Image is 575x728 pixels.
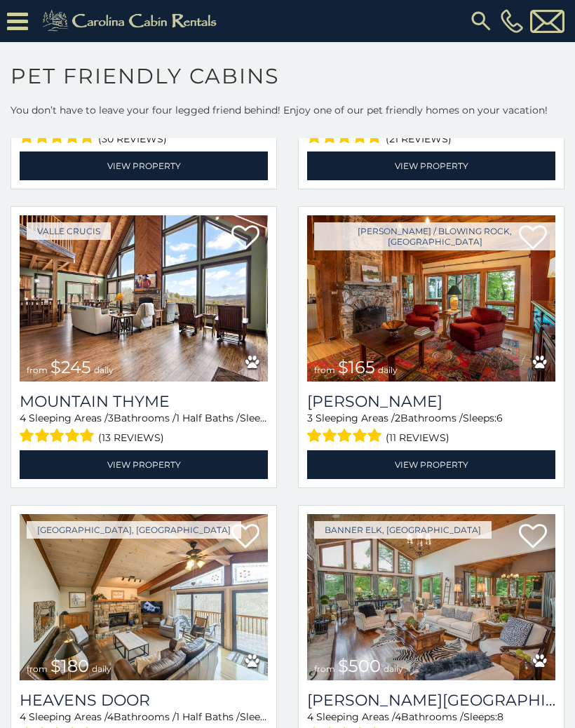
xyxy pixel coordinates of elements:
[20,710,26,723] span: 4
[27,521,241,539] a: [GEOGRAPHIC_DATA], [GEOGRAPHIC_DATA]
[395,710,401,723] span: 4
[307,412,313,424] span: 3
[27,365,48,375] span: from
[50,656,89,676] span: $180
[386,429,449,447] span: (11 reviews)
[20,215,268,382] img: Mountain Thyme
[496,412,503,424] span: 6
[307,392,555,411] a: [PERSON_NAME]
[519,523,547,552] a: Add to favorites
[20,412,26,424] span: 4
[386,130,452,148] span: (21 reviews)
[98,429,164,447] span: (13 reviews)
[395,412,400,424] span: 2
[307,691,555,710] a: [PERSON_NAME][GEOGRAPHIC_DATA]
[231,523,259,552] a: Add to favorites
[20,215,268,382] a: Mountain Thyme from $245 daily
[307,151,555,180] a: View Property
[108,412,114,424] span: 3
[497,710,503,723] span: 8
[307,450,555,479] a: View Property
[307,514,555,680] a: Misty Mountain Manor from $500 daily
[27,222,111,240] a: Valle Crucis
[307,710,313,723] span: 4
[307,215,555,382] img: Azalea Hill
[231,224,259,253] a: Add to favorites
[314,521,492,539] a: Banner Elk, [GEOGRAPHIC_DATA]
[307,514,555,680] img: Misty Mountain Manor
[98,130,167,148] span: (30 reviews)
[20,151,268,180] a: View Property
[20,514,268,680] a: Heavens Door from $180 daily
[497,9,527,33] a: [PHONE_NUMBER]
[378,365,398,375] span: daily
[20,411,268,447] div: Sleeping Areas / Bathrooms / Sleeps:
[338,656,381,676] span: $500
[20,450,268,479] a: View Property
[20,514,268,680] img: Heavens Door
[107,710,114,723] span: 4
[176,412,240,424] span: 1 Half Baths /
[307,691,555,710] h3: Misty Mountain Manor
[314,663,335,674] span: from
[176,710,240,723] span: 1 Half Baths /
[20,691,268,710] a: Heavens Door
[50,357,91,377] span: $245
[468,8,494,34] img: search-regular.svg
[338,357,375,377] span: $165
[20,392,268,411] a: Mountain Thyme
[314,365,335,375] span: from
[384,663,403,674] span: daily
[27,663,48,674] span: from
[35,7,229,35] img: Khaki-logo.png
[92,663,111,674] span: daily
[94,365,114,375] span: daily
[307,392,555,411] h3: Azalea Hill
[307,215,555,382] a: Azalea Hill from $165 daily
[307,411,555,447] div: Sleeping Areas / Bathrooms / Sleeps:
[314,222,555,250] a: [PERSON_NAME] / Blowing Rock, [GEOGRAPHIC_DATA]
